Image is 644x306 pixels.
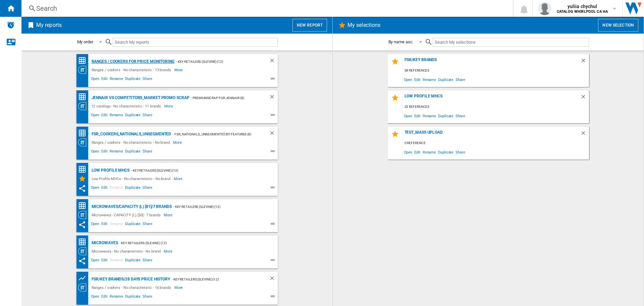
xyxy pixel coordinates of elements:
span: More [164,211,173,219]
div: My Selections [78,175,90,183]
div: JennAir vs Competitors_Market Promo Scrap [90,94,190,102]
span: Edit [100,293,109,301]
span: Duplicate [124,221,142,229]
div: Microwaves/CAPACITY (L) [81]/7 brands [90,203,172,211]
span: Duplicate [124,76,142,84]
div: - Key Retailers (slevine) (12) [118,239,264,247]
div: Delete [580,57,589,67]
span: Rename [109,76,124,84]
div: - Key Retailers (slevine) (12) [174,57,256,66]
span: Duplicate [124,112,142,120]
div: By name asc. [388,39,414,44]
div: 12 catalogs - No characteristic - 11 brands [90,102,165,110]
div: - FSR_Nationals_Unsegmented By Features (8) [171,130,255,138]
span: Edit [413,75,422,84]
div: Ranges / cookers - No characteristic - No brand [90,138,173,146]
div: - PremiumScrap for JennAir (8) [189,94,255,102]
span: More [174,175,183,183]
div: Microwaves [90,239,118,247]
span: Open [90,221,101,229]
input: Search My selections [433,38,589,47]
span: Share [142,112,153,120]
div: Price Matrix [78,238,90,246]
div: Delete [269,57,278,66]
ng-md-icon: This report has been shared with you [78,184,86,192]
span: Share [142,257,153,265]
div: Delete [269,94,278,102]
div: 0 reference [403,139,589,147]
div: Ranges / cookers - No characteristic - 13 brands [90,66,174,74]
div: Category View [78,247,90,255]
span: Rename [109,257,124,265]
span: More [173,138,183,146]
div: FSR_Cookers_Nationals_Unsegmented [90,130,171,138]
span: Edit [100,76,109,84]
span: Share [142,76,153,84]
span: Duplicate [124,257,142,265]
span: Rename [109,112,124,120]
div: Low Profile MHCs [90,166,129,175]
span: Duplicate [124,148,142,156]
div: Price Matrix [78,202,90,210]
span: Edit [100,184,109,192]
input: Search My reports [113,38,278,47]
div: Category View [78,283,90,292]
span: More [164,247,173,255]
span: Open [403,75,414,84]
button: New selection [598,19,638,32]
span: Edit [413,111,422,120]
div: Ranges / cookers - No characteristic - 16 brands [90,283,174,292]
div: 23 references [403,103,589,111]
span: Open [90,148,101,156]
div: Price Matrix [78,56,90,65]
div: Category View [78,138,90,146]
span: Rename [109,221,124,229]
span: yuliia chychul [557,3,608,10]
span: Share [454,111,466,120]
span: Duplicate [124,184,142,192]
span: Share [454,147,466,157]
button: New report [292,19,327,32]
div: FSR/key brands [403,57,580,67]
span: Rename [109,293,124,301]
span: More [174,283,184,292]
span: Share [142,221,153,229]
h2: My reports [35,19,63,32]
div: - Key Retailers (slevine) (12) [170,275,256,283]
div: Delete [269,130,278,138]
ng-md-icon: This report has been shared with you [78,221,86,229]
span: Rename [422,75,437,84]
span: Rename [422,147,437,157]
div: 38 references [403,67,589,75]
span: Duplicate [437,147,454,157]
span: Edit [100,112,109,120]
div: Low Profile MHCs - No characteristic - No brand [90,175,174,183]
div: Search [36,4,495,13]
span: Open [403,111,414,120]
div: FSR/key brands/28 days price history [90,275,170,283]
span: Share [142,148,153,156]
div: Price Matrix [78,165,90,174]
span: Share [142,293,153,301]
div: Microwaves - CAPACITY (L) [50] - 7 brands [90,211,164,219]
div: Ranges / cookers for price monitoring [90,57,174,66]
div: Delete [580,94,589,103]
div: Low Profile MHCs [403,94,580,103]
div: Price Matrix [78,93,90,101]
div: - Key Retailers (slevine) (12) [172,203,264,211]
span: Open [90,76,101,84]
img: profile.jpg [538,2,551,15]
span: Rename [109,148,124,156]
div: My order [77,39,93,44]
h2: My selections [346,19,382,32]
span: Duplicate [437,75,454,84]
span: Open [90,184,101,192]
div: Category View [78,66,90,74]
span: Edit [100,221,109,229]
div: Category View [78,211,90,219]
span: Rename [109,184,124,192]
span: Open [90,257,101,265]
span: Edit [100,148,109,156]
span: Open [90,293,101,301]
span: Share [454,75,466,84]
